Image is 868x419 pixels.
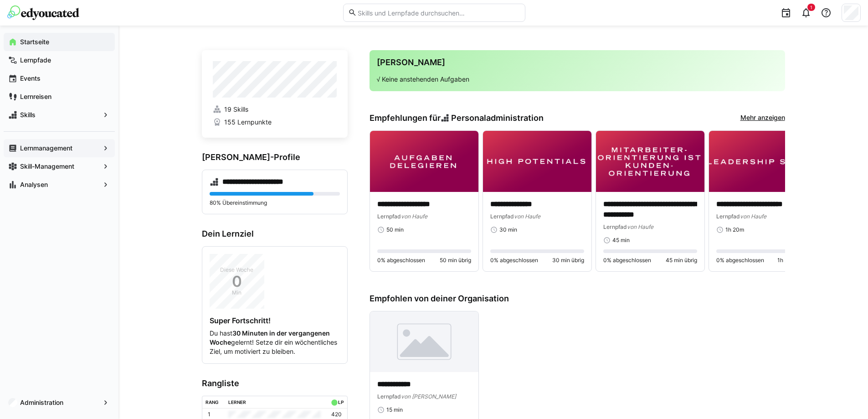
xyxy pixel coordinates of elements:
span: von Haufe [401,213,427,220]
img: image [483,131,591,192]
h3: Rangliste [202,378,348,388]
span: Lernpfad [603,223,627,230]
span: 1 [810,5,812,10]
span: Lernpfad [377,213,401,220]
h3: [PERSON_NAME]-Profile [202,152,348,162]
span: 155 Lernpunkte [224,118,272,127]
img: image [370,131,478,192]
span: 19 Skills [224,105,248,114]
span: 50 min übrig [440,257,471,264]
h4: Super Fortschritt! [210,316,340,325]
span: 0% abgeschlossen [377,257,425,264]
span: Personaladministration [451,113,544,123]
a: Mehr anzeigen [740,113,785,123]
input: Skills und Lernpfade durchsuchen… [357,9,520,17]
div: Rang [205,399,219,405]
p: 420 [331,411,342,418]
span: 0% abgeschlossen [716,257,764,264]
p: 1 [208,411,211,418]
h3: Empfehlungen für [370,113,544,123]
span: von Haufe [514,213,540,220]
img: image [370,311,478,372]
a: 19 Skills [213,105,337,114]
strong: 30 Minuten in der vergangenen Woche [210,329,330,346]
span: 45 min [612,237,630,244]
span: 15 min [386,406,403,414]
span: Lernpfad [377,393,401,400]
span: von Haufe [740,213,766,220]
span: 50 min [386,226,404,233]
span: 1h 20m übrig [777,257,810,264]
span: 30 min übrig [552,257,584,264]
h3: [PERSON_NAME] [377,57,778,67]
span: 0% abgeschlossen [603,257,651,264]
p: √ Keine anstehenden Aufgaben [377,75,778,84]
h3: Empfohlen von deiner Organisation [370,294,785,304]
span: Lernpfad [490,213,514,220]
span: von [PERSON_NAME] [401,393,456,400]
span: 30 min [499,226,517,233]
span: von Haufe [627,223,653,230]
span: 0% abgeschlossen [490,257,538,264]
h3: Dein Lernziel [202,229,348,239]
div: LP [338,399,344,405]
span: 1h 20m [725,226,744,233]
img: image [709,131,817,192]
div: Lerner [228,399,246,405]
img: image [596,131,704,192]
p: Du hast gelernt! Setze dir ein wöchentliches Ziel, um motiviert zu bleiben. [210,329,340,356]
span: 45 min übrig [666,257,697,264]
p: 80% Übereinstimmung [210,199,340,207]
span: Lernpfad [716,213,740,220]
